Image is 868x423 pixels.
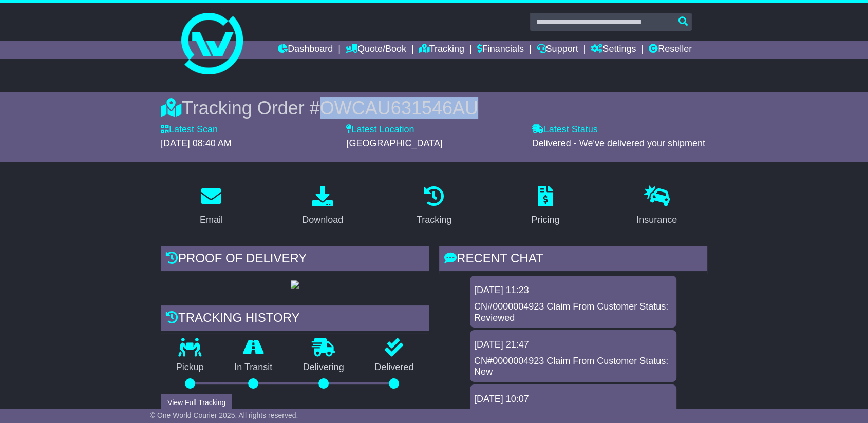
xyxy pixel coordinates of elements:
[161,97,707,119] div: Tracking Order #
[346,124,414,136] label: Latest Location
[161,246,429,274] div: Proof of Delivery
[291,280,299,289] img: GetPodImage
[346,138,442,148] span: [GEOGRAPHIC_DATA]
[474,339,672,351] div: [DATE] 21:47
[320,98,478,119] span: OWCAU631546AU
[150,411,298,419] span: © One World Courier 2025. All rights reserved.
[532,138,705,148] span: Delivered - We've delivered your shipment
[419,41,464,59] a: Tracking
[439,246,707,274] div: RECENT CHAT
[219,362,288,373] p: In Transit
[524,182,566,230] a: Pricing
[477,41,524,59] a: Financials
[636,213,677,227] div: Insurance
[591,41,636,59] a: Settings
[161,124,218,136] label: Latest Scan
[360,362,429,373] p: Delivered
[531,213,559,227] div: Pricing
[649,41,692,59] a: Reseller
[474,356,672,378] div: CN#0000004923 Claim From Customer Status: New
[193,182,230,230] a: Email
[536,41,578,59] a: Support
[302,213,343,227] div: Download
[474,301,672,323] div: CN#0000004923 Claim From Customer Status: Reviewed
[161,362,219,373] p: Pickup
[474,285,672,296] div: [DATE] 11:23
[200,213,223,227] div: Email
[474,394,672,405] div: [DATE] 10:07
[346,41,406,59] a: Quote/Book
[417,213,451,227] div: Tracking
[161,138,232,148] span: [DATE] 08:40 AM
[295,182,350,230] a: Download
[278,41,333,59] a: Dashboard
[161,394,232,412] button: View Full Tracking
[630,182,684,230] a: Insurance
[532,124,598,136] label: Latest Status
[410,182,458,230] a: Tracking
[288,362,360,373] p: Delivering
[161,305,429,333] div: Tracking history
